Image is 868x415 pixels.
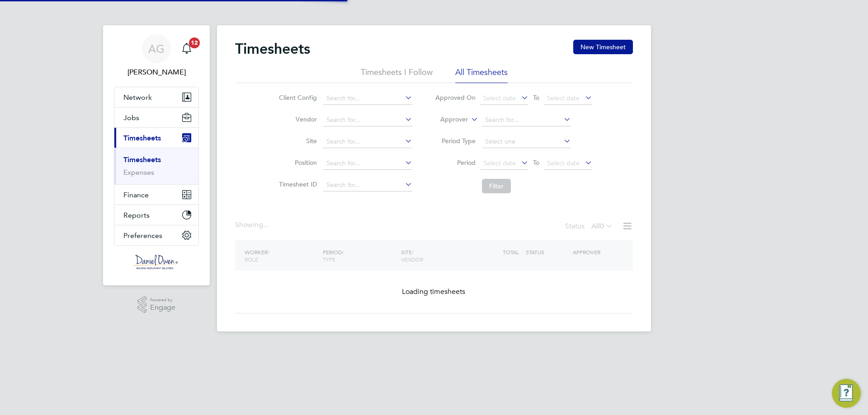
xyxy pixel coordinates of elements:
a: Timesheets [123,155,161,164]
a: AG[PERSON_NAME] [114,34,199,78]
nav: Main navigation [103,25,210,285]
label: Site [276,137,317,145]
span: Select date [483,159,516,167]
input: Search for... [323,179,412,191]
span: Select date [547,159,580,167]
span: Timesheets [123,134,161,142]
label: Period Type [435,137,476,145]
a: Powered byEngage [137,296,176,313]
button: Timesheets [114,128,198,148]
span: To [530,92,542,103]
img: danielowen-logo-retina.png [134,255,179,269]
span: Select date [547,94,580,102]
li: Timesheets I Follow [361,67,433,83]
input: Search for... [323,92,412,105]
span: Reports [123,211,150,219]
button: Finance [114,185,198,205]
span: Preferences [123,231,162,240]
span: Network [123,93,152,102]
button: Network [114,87,198,107]
label: Vendor [276,115,317,123]
input: Select one [482,135,571,148]
button: Reports [114,205,198,225]
button: Jobs [114,107,198,127]
span: Engage [150,304,175,312]
h2: Timesheets [235,40,310,58]
a: Go to home page [114,255,199,269]
label: Period [435,159,476,167]
span: Amy Garcia [114,67,199,78]
a: 12 [178,34,196,63]
div: Showing [235,220,270,230]
button: Filter [482,179,511,193]
span: To [530,157,542,168]
span: 12 [189,37,200,48]
input: Search for... [323,114,412,126]
button: Engage Resource Center [832,379,861,408]
label: Timesheet ID [276,180,317,188]
label: Client Config [276,93,317,102]
span: Select date [483,94,516,102]
label: Approver [427,115,468,124]
span: Finance [123,191,149,199]
span: AG [148,43,165,55]
span: 0 [600,222,604,231]
a: Expenses [123,168,154,177]
label: Position [276,159,317,167]
span: Jobs [123,113,139,122]
li: All Timesheets [455,67,508,83]
button: New Timesheet [573,40,633,54]
span: Powered by [150,296,175,304]
label: All [591,222,613,231]
button: Preferences [114,225,198,245]
label: Approved On [435,93,476,102]
span: ... [263,220,269,229]
input: Search for... [323,135,412,148]
input: Search for... [482,114,571,126]
div: Timesheets [114,148,198,184]
div: Status [565,220,615,233]
input: Search for... [323,157,412,170]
